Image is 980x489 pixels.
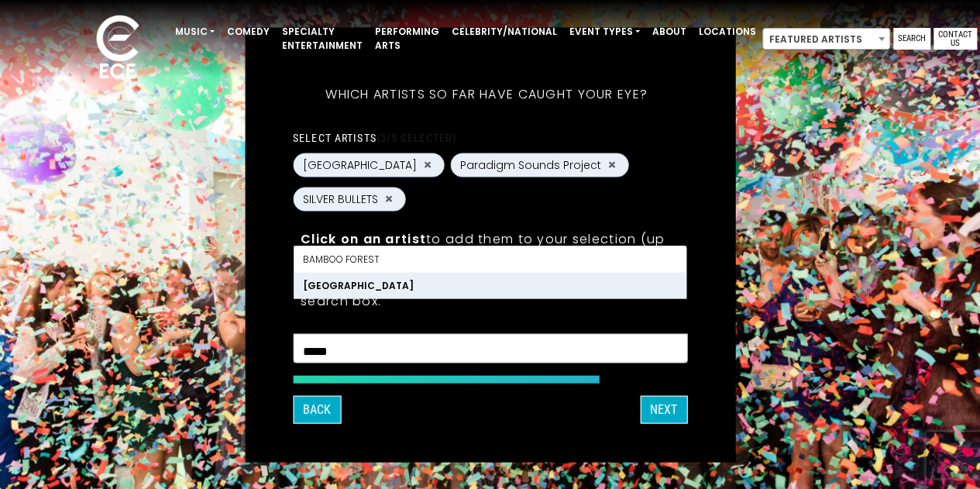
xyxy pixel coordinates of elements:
a: Performing Arts [369,19,445,59]
img: ece_new_logo_whitev2-1.png [79,11,156,86]
a: Contact Us [934,28,977,50]
span: Featured Artists [763,29,889,50]
a: Event Types [563,19,646,45]
button: Remove FOREST HILL [421,158,434,172]
a: About [646,19,693,45]
a: Search [893,28,930,50]
span: [GEOGRAPHIC_DATA] [303,157,417,173]
button: Back [293,395,341,423]
a: Specialty Entertainment [276,19,369,59]
textarea: Search [303,343,677,357]
a: Celebrity/National [445,19,563,45]
a: Music [169,19,221,45]
button: Remove Paradigm Sounds Project [606,158,618,172]
span: Paradigm Sounds Project [460,157,601,173]
label: Select artists [293,130,456,144]
span: SILVER BULLETS [303,191,378,207]
span: Featured Artists [762,28,890,50]
h5: Which artists so far have caught your eye? [293,66,680,122]
a: Locations [693,19,762,45]
p: to add them to your selection (up to 5). [301,229,679,267]
strong: Click on an artist [301,229,426,247]
li: [GEOGRAPHIC_DATA] [294,272,686,298]
span: (3/5 selected) [377,131,457,143]
li: Bamboo Forest [294,246,686,272]
a: Comedy [221,19,276,45]
button: NEXT [640,395,687,423]
button: Remove SILVER BULLETS [383,192,395,206]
